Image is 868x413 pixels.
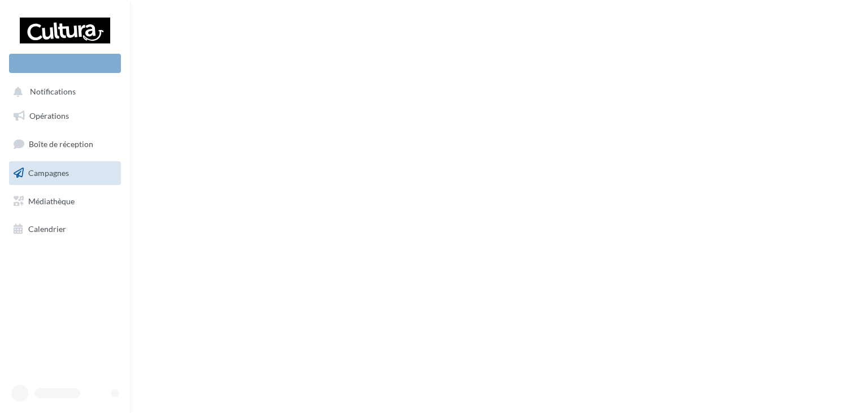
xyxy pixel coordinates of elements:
[29,111,69,121] span: Opérations
[28,196,75,205] span: Médiathèque
[30,87,76,97] span: Notifications
[7,132,123,156] a: Boîte de réception
[7,190,123,213] a: Médiathèque
[9,54,121,73] div: Nouvelle campagne
[29,139,93,149] span: Boîte de réception
[28,168,69,178] span: Campagnes
[7,104,123,128] a: Opérations
[28,224,66,234] span: Calendrier
[7,217,123,241] a: Calendrier
[7,161,123,185] a: Campagnes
